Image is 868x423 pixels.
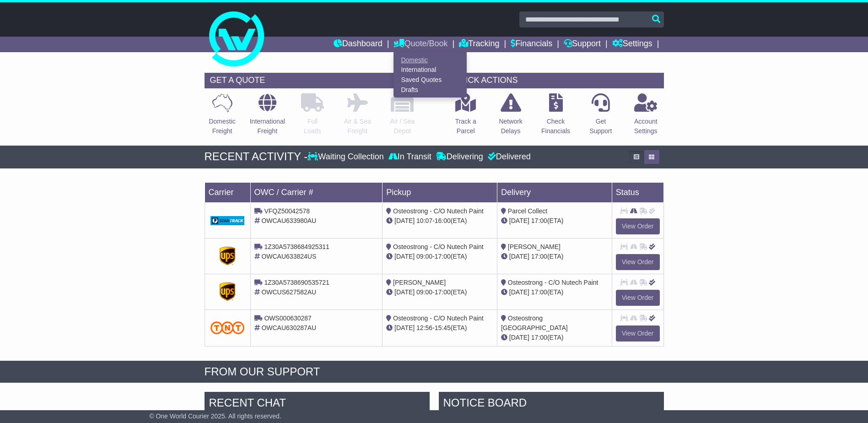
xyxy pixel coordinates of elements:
[531,253,547,260] span: 17:00
[261,253,316,260] span: OWCAU633824US
[393,279,446,286] span: [PERSON_NAME]
[205,365,664,379] div: FROM OUR SUPPORT
[511,37,552,52] a: Financials
[209,117,235,136] p: Domestic Freight
[393,243,484,250] span: Osteostrong - C/O Nutech Paint
[264,315,312,322] span: OWS000630287
[434,152,485,162] div: Delivering
[210,216,245,225] img: GetCarrierServiceDarkLogo
[616,254,660,270] a: View Order
[394,85,466,95] a: Drafts
[250,117,285,136] p: International Freight
[616,218,660,234] a: View Order
[531,288,547,296] span: 17:00
[386,287,493,297] div: - (ETA)
[541,117,570,136] p: Check Financials
[501,287,608,297] div: (ETA)
[386,323,493,333] div: - (ETA)
[509,334,529,341] span: [DATE]
[501,252,608,261] div: (ETA)
[589,117,612,136] p: Get Support
[205,73,421,88] div: GET A QUOTE
[634,117,658,136] p: Account Settings
[509,288,529,296] span: [DATE]
[220,282,235,301] img: GetCarrierServiceDarkLogo
[205,392,430,417] div: RECENT CHAT
[261,217,316,224] span: OWCAU633980AU
[205,150,308,163] div: RECENT ACTIVITY -
[301,117,324,136] p: Full Loads
[634,93,658,141] a: AccountSettings
[498,93,523,141] a: NetworkDelays
[616,325,660,342] a: View Order
[612,182,663,202] td: Status
[394,55,466,65] a: Domestic
[334,37,383,52] a: Dashboard
[435,288,451,296] span: 17:00
[394,288,415,296] span: [DATE]
[485,152,531,162] div: Delivered
[261,324,316,331] span: OWCAU630287AU
[435,324,451,331] span: 15:45
[394,217,415,224] span: [DATE]
[612,37,652,52] a: Settings
[264,243,329,250] span: 1Z30A5738684925311
[393,315,484,322] span: Osteostrong - C/O Nutech Paint
[208,93,236,141] a: DomesticFreight
[416,288,432,296] span: 09:00
[531,217,547,224] span: 17:00
[509,217,529,224] span: [DATE]
[250,182,383,202] td: OWC / Carrier #
[501,216,608,226] div: (ETA)
[531,334,547,341] span: 17:00
[455,117,476,136] p: Track a Parcel
[386,152,434,162] div: In Transit
[394,324,415,331] span: [DATE]
[249,93,286,141] a: InternationalFreight
[307,152,386,162] div: Waiting Collection
[205,182,250,202] td: Carrier
[501,333,608,342] div: (ETA)
[501,315,568,331] span: Osteostrong [GEOGRAPHIC_DATA]
[149,412,281,420] span: © One World Courier 2025. All rights reserved.
[508,279,598,286] span: Osteostrong - C/O Nutech Paint
[564,37,601,52] a: Support
[497,182,612,202] td: Delivery
[416,324,432,331] span: 12:56
[394,37,447,52] a: Quote/Book
[541,93,571,141] a: CheckFinancials
[509,253,529,260] span: [DATE]
[264,207,310,215] span: VFQZ50042578
[508,243,561,250] span: [PERSON_NAME]
[393,207,484,215] span: Osteostrong - C/O Nutech Paint
[508,207,547,215] span: Parcel Collect
[394,52,467,98] div: Quote/Book
[220,247,235,265] img: GetCarrierServiceDarkLogo
[439,392,664,417] div: NOTICE BOARD
[435,217,451,224] span: 16:00
[616,290,660,306] a: View Order
[390,117,415,136] p: Air / Sea Depot
[264,279,329,286] span: 1Z30A5738690535721
[416,253,432,260] span: 09:00
[394,75,466,85] a: Saved Quotes
[589,93,612,141] a: GetSupport
[448,73,664,88] div: QUICK ACTIONS
[210,321,245,334] img: TNT_Domestic.png
[455,93,477,141] a: Track aParcel
[459,37,499,52] a: Tracking
[416,217,432,224] span: 10:07
[386,216,493,226] div: - (ETA)
[383,182,497,202] td: Pickup
[386,252,493,261] div: - (ETA)
[394,65,466,75] a: International
[435,253,451,260] span: 17:00
[261,288,316,296] span: OWCUS627582AU
[394,253,415,260] span: [DATE]
[499,117,522,136] p: Network Delays
[344,117,371,136] p: Air & Sea Freight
